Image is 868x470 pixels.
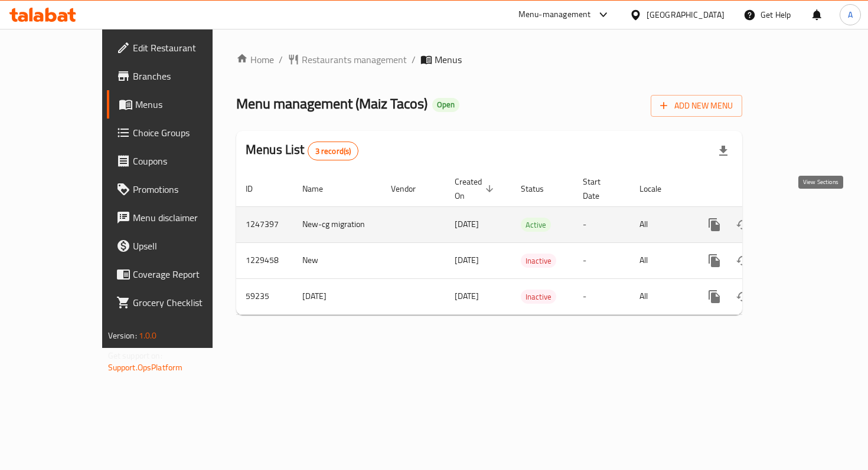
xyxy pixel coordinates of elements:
h2: Menus List [246,141,358,160]
span: Version: [108,328,137,343]
span: Menus [135,97,237,111]
li: / [412,52,416,67]
td: All [630,206,691,242]
span: Inactive [521,254,556,268]
a: Coverage Report [107,260,247,288]
span: Created On [455,175,497,203]
span: [DATE] [455,288,479,304]
span: [DATE] [455,216,479,232]
button: more [700,246,729,275]
span: Start Date [583,175,616,203]
button: Add New Menu [651,95,742,117]
span: Upsell [133,239,237,253]
span: 1.0.0 [139,328,157,343]
a: Restaurants management [288,52,407,67]
a: Coupons [107,147,247,175]
td: - [573,278,630,314]
td: New-cg migration [293,206,381,242]
nav: breadcrumb [236,52,742,67]
div: Menu-management [518,8,591,22]
span: Inactive [521,290,556,304]
button: more [700,211,729,239]
span: Restaurants management [302,52,407,67]
span: Add New Menu [660,98,733,113]
button: Change Status [729,282,757,311]
span: ID [246,182,268,196]
a: Home [236,52,274,67]
span: A [848,8,853,21]
span: Vendor [391,182,431,196]
span: Menu disclaimer [133,211,237,225]
span: Menu management ( Maiz Tacos ) [236,90,428,117]
a: Choice Groups [107,119,247,147]
span: Promotions [133,182,237,196]
span: Get support on: [108,348,162,363]
td: 59235 [236,278,293,314]
span: Open [432,100,459,110]
span: Name [302,182,338,196]
a: Branches [107,62,247,90]
th: Actions [691,171,823,207]
div: Export file [709,137,738,165]
div: [GEOGRAPHIC_DATA] [647,8,725,21]
span: Edit Restaurant [133,41,237,55]
a: Menu disclaimer [107,203,247,232]
table: enhanced table [236,171,823,315]
a: Menus [107,90,247,119]
td: - [573,206,630,242]
div: Open [432,98,459,112]
span: Choice Groups [133,126,237,140]
span: [DATE] [455,252,479,268]
button: Change Status [729,211,757,239]
button: more [700,282,729,311]
td: 1247397 [236,206,293,242]
a: Grocery Checklist [107,288,247,317]
div: Inactive [521,290,556,304]
a: Support.OpsPlatform [108,360,183,375]
a: Edit Restaurant [107,34,247,62]
button: Change Status [729,246,757,275]
span: Menus [435,52,462,67]
span: Coupons [133,154,237,168]
li: / [279,52,283,67]
td: - [573,242,630,278]
span: Active [521,218,551,232]
span: Locale [639,182,677,196]
td: All [630,242,691,278]
td: [DATE] [293,278,381,314]
div: Total records count [308,142,359,160]
span: Grocery Checklist [133,295,237,310]
td: All [630,278,691,314]
span: Branches [133,69,237,83]
td: New [293,242,381,278]
span: Coverage Report [133,267,237,281]
span: Status [521,182,559,196]
a: Promotions [107,175,247,203]
a: Upsell [107,232,247,260]
td: 1229458 [236,242,293,278]
span: 3 record(s) [308,146,358,157]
